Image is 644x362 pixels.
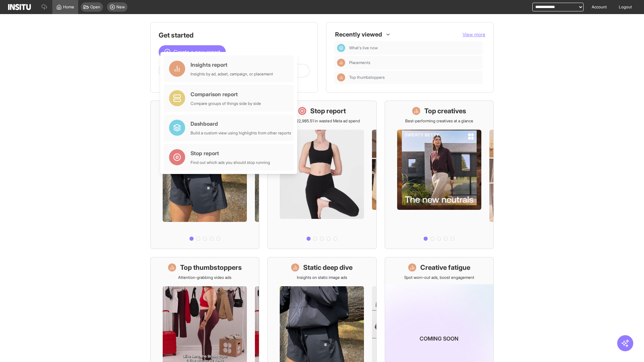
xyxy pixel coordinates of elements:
[191,149,270,157] div: Stop report
[349,75,480,80] span: Top thumbstoppers
[159,45,226,59] button: Create a new report
[267,101,376,249] a: Stop reportSave £22,985.51 in wasted Meta ad spend
[150,101,259,249] a: What's live nowSee all active ads instantly
[63,4,74,10] span: Home
[191,130,291,136] div: Build a custom view using highlights from other reports
[173,48,220,56] span: Create a new report
[191,160,270,165] div: Find out which ads you should stop running
[159,31,310,40] h1: Get started
[349,45,480,51] span: What's live now
[349,75,385,80] span: Top thumbstoppers
[180,263,242,272] h1: Top thumbstoppers
[297,275,347,280] p: Insights on static image ads
[463,31,485,38] button: View more
[349,45,378,51] span: What's live now
[349,60,480,65] span: Placements
[191,120,291,128] div: Dashboard
[284,118,360,124] p: Save £22,985.51 in wasted Meta ad spend
[191,71,273,77] div: Insights by ad, adset, campaign, or placement
[405,118,473,124] p: Best-performing creatives at a glance
[337,44,345,52] div: Dashboard
[191,101,261,106] div: Compare groups of things side by side
[191,61,273,69] div: Insights report
[90,4,100,10] span: Open
[191,90,261,98] div: Comparison report
[303,263,353,272] h1: Static deep dive
[337,73,345,81] div: Insights
[310,106,346,116] h1: Stop report
[8,4,31,10] img: Logo
[385,101,494,249] a: Top creativesBest-performing creatives at a glance
[178,275,231,280] p: Attention-grabbing video ads
[116,4,125,10] span: New
[337,59,345,67] div: Insights
[463,32,485,37] span: View more
[424,106,466,116] h1: Top creatives
[349,60,370,65] span: Placements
